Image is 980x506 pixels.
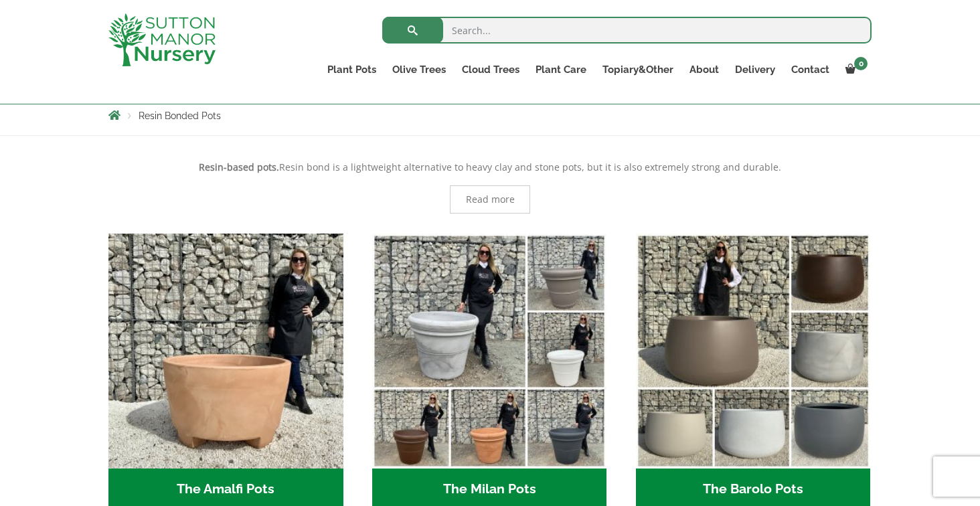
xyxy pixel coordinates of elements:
[139,110,221,121] span: Resin Bonded Pots
[527,60,594,79] a: Plant Care
[108,234,343,469] img: The Amalfi Pots
[854,57,868,70] span: 0
[636,234,871,469] img: The Barolo Pots
[783,60,837,79] a: Contact
[108,110,872,120] nav: Breadcrumbs
[199,161,279,173] strong: Resin-based pots.
[837,60,872,79] a: 0
[727,60,783,79] a: Delivery
[466,195,515,204] span: Read more
[382,17,872,44] input: Search...
[594,60,681,79] a: Topiary&Other
[108,159,872,175] p: Resin bond is a lightweight alternative to heavy clay and stone pots, but it is also extremely st...
[372,234,607,469] img: The Milan Pots
[319,60,384,79] a: Plant Pots
[108,13,216,66] img: logo
[384,60,454,79] a: Olive Trees
[681,60,727,79] a: About
[454,60,527,79] a: Cloud Trees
